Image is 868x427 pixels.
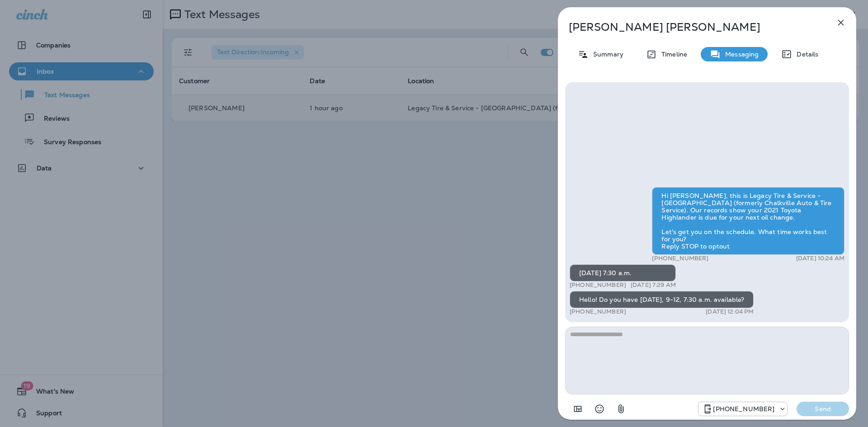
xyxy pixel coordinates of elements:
[569,400,587,418] button: Add in a premade template
[652,187,844,255] div: Hi [PERSON_NAME], this is Legacy Tire & Service - [GEOGRAPHIC_DATA] (formerly Chalkville Auto & T...
[590,400,609,418] button: Select an emoji
[713,405,774,413] p: [PHONE_NUMBER]
[570,308,626,315] p: [PHONE_NUMBER]
[570,291,754,308] div: Hello! Do you have [DATE], 9-12, 7:30 a.m. available?
[570,264,676,282] div: [DATE] 7:30 a.m.
[589,51,623,58] p: Summary
[796,255,844,262] p: [DATE] 10:24 AM
[721,51,759,58] p: Messaging
[631,282,676,289] p: [DATE] 7:29 AM
[570,282,626,289] p: [PHONE_NUMBER]
[792,51,818,58] p: Details
[657,51,687,58] p: Timeline
[698,404,787,414] div: +1 (205) 606-2088
[706,308,754,315] p: [DATE] 12:04 PM
[569,21,816,33] p: [PERSON_NAME] [PERSON_NAME]
[652,255,708,262] p: [PHONE_NUMBER]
